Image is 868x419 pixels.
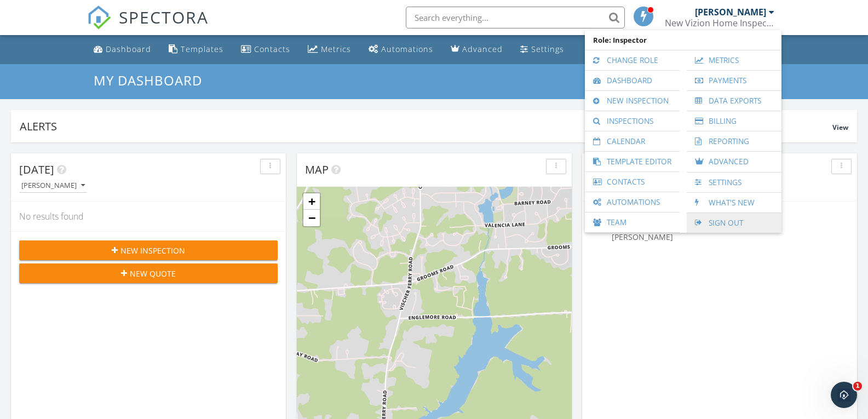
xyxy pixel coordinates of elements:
span: SPECTORA [119,5,209,28]
a: Templates [164,39,228,60]
a: Metrics [303,39,355,60]
span: My Dashboard [94,71,202,89]
button: [PERSON_NAME] [19,179,87,193]
a: Advanced [692,152,776,172]
a: Dashboard [89,39,156,60]
a: Dashboard [590,71,674,90]
div: [PERSON_NAME] [21,182,85,190]
div: Automations [381,44,433,54]
a: Payments [692,71,776,90]
div: Contacts [254,44,290,54]
div: No results found [11,202,286,231]
span: Map [305,162,329,177]
a: Contacts [237,39,295,60]
div: Alerts [20,119,832,134]
div: Dashboard [106,44,151,54]
span: [PERSON_NAME] [612,232,673,242]
a: SPECTORA [87,15,209,38]
a: Template Editor [590,152,674,171]
a: Metrics [692,50,776,70]
a: Inspections [590,111,674,131]
a: Sign Out [692,213,776,233]
span: Role: Inspector [590,30,776,50]
div: Advanced [462,44,503,54]
a: Reporting [692,131,776,151]
a: Automations [590,192,674,212]
span: 1 [853,382,862,391]
a: Calendar [590,131,674,151]
a: Advanced [446,39,507,60]
span: New Quote [130,268,176,279]
a: Team [590,213,674,232]
a: Zoom in [303,193,320,210]
img: The Best Home Inspection Software - Spectora [87,5,111,30]
button: New Quote [19,263,278,283]
a: Automations (Basic) [364,39,438,60]
div: Templates [181,44,223,54]
div: Settings [531,44,564,54]
a: Settings [692,173,776,192]
a: Contacts [590,172,674,192]
div: [PERSON_NAME] [695,7,766,18]
span: New Inspection [120,245,185,256]
input: Search everything... [406,7,625,28]
div: New Vizion Home Inspections [665,18,774,28]
a: New Inspection [590,91,674,111]
a: Data Exports [692,91,776,111]
iframe: Intercom live chat [831,382,857,408]
a: Zoom out [303,210,320,226]
span: View [832,123,848,132]
span: [DATE] [19,162,54,177]
a: Billing [692,111,776,131]
a: What's New [692,193,776,213]
a: Settings [516,39,568,60]
a: Change Role [590,50,674,70]
div: Metrics [321,44,351,54]
button: New Inspection [19,240,278,260]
